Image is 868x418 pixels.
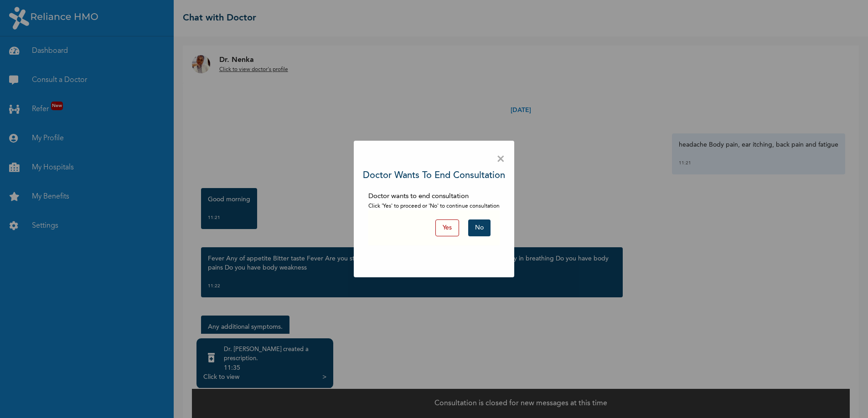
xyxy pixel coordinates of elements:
h3: Doctor wants to end consultation [363,169,505,183]
p: Click 'Yes' to proceed or 'No' to continue consultation [368,202,500,210]
button: No [468,219,491,236]
button: Yes [435,219,459,236]
p: Doctor wants to end consultation [368,192,500,202]
span: × [496,150,505,169]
